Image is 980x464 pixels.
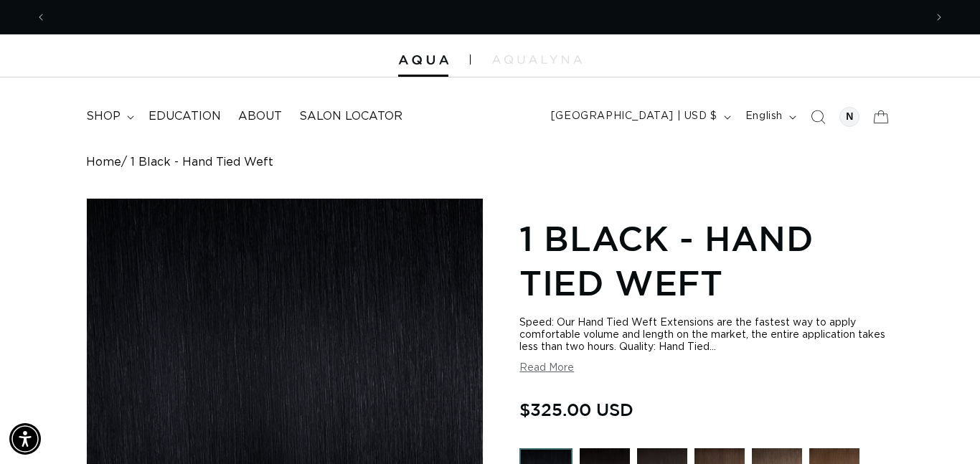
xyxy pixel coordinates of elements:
[519,317,894,354] div: Speed: Our Hand Tied Weft Extensions are the fastest way to apply comfortable volume and length o...
[299,109,402,124] span: Salon Locator
[519,216,894,306] h1: 1 Black - Hand Tied Weft
[492,55,582,64] img: aqualyna.com
[9,423,41,455] div: Accessibility Menu
[802,101,834,133] summary: Search
[923,4,955,31] button: Next announcement
[908,395,980,464] iframe: Chat Widget
[131,156,273,169] span: 1 Black - Hand Tied Weft
[551,109,717,124] span: [GEOGRAPHIC_DATA] | USD $
[519,396,633,423] span: $325.00 USD
[86,156,894,169] nav: breadcrumbs
[238,109,282,124] span: About
[25,4,57,31] button: Previous announcement
[86,156,121,169] a: Home
[86,109,121,124] span: shop
[542,103,737,131] button: [GEOGRAPHIC_DATA] | USD $
[398,55,448,65] img: Aqua Hair Extensions
[291,100,411,133] a: Salon Locator
[230,100,291,133] a: About
[737,103,802,131] button: English
[77,100,140,133] summary: shop
[745,109,783,124] span: English
[140,100,230,133] a: Education
[149,109,221,124] span: Education
[519,362,574,374] button: Read More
